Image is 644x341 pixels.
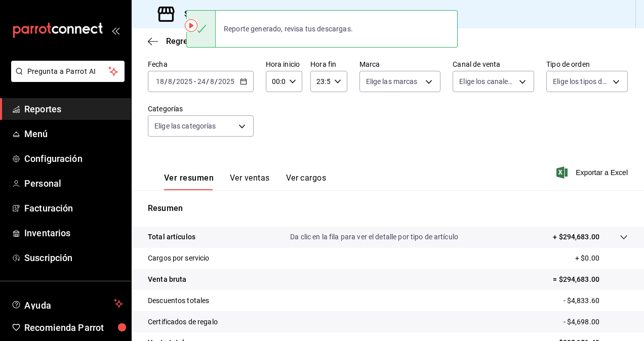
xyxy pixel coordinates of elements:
button: Ver resumen [164,173,214,190]
img: Tooltip marker [185,19,197,32]
span: Inventarios [24,226,123,240]
button: Ver ventas [230,173,270,190]
label: Marca [359,61,441,68]
p: Da clic en la fila para ver el detalle por tipo de artículo [290,232,458,242]
label: Categorías [148,105,254,112]
p: Total artículos [148,232,195,242]
p: + $294,683.00 [553,232,599,242]
input: -- [168,77,173,86]
button: Exportar a Excel [558,166,628,179]
input: -- [155,77,165,86]
label: Canal de venta [453,61,534,68]
a: Pregunta a Parrot AI [7,73,125,84]
button: Regresar [148,36,199,46]
label: Tipo de orden [546,61,628,68]
label: Hora fin [310,61,347,68]
input: -- [210,77,215,86]
h3: Sucursal: Clavadito (Calzada) [176,8,294,20]
button: Ver cargos [286,173,327,190]
span: Elige las categorías [154,121,216,131]
input: -- [197,77,206,86]
input: ---- [176,77,193,86]
span: Elige los canales de venta [459,76,515,87]
span: Elige los tipos de orden [553,76,609,87]
span: Personal [24,177,123,190]
p: Certificados de regalo [148,317,218,327]
p: Cargos por servicio [148,253,210,264]
span: / [206,77,209,86]
label: Hora inicio [266,61,302,68]
p: = $294,683.00 [553,274,628,285]
span: Configuración [24,152,123,165]
p: Venta bruta [148,274,186,285]
span: Elige las marcas [366,76,418,87]
span: / [215,77,218,86]
label: Fecha [148,61,254,68]
p: - $4,698.00 [563,317,628,327]
span: Pregunta a Parrot AI [27,66,109,77]
span: / [173,77,176,86]
p: Resumen [148,202,628,215]
div: Reporte generado, revisa tus descargas. [216,18,361,40]
span: Recomienda Parrot [24,321,123,334]
span: - [194,77,196,86]
button: open_drawer_menu [111,26,119,34]
input: ---- [218,77,235,86]
button: Pregunta a Parrot AI [11,61,125,82]
span: / [165,77,168,86]
span: Suscripción [24,251,123,265]
p: + $0.00 [575,253,628,264]
span: Regresar [166,36,199,46]
span: Menú [24,127,123,141]
p: Descuentos totales [148,295,209,306]
div: navigation tabs [164,173,326,190]
p: - $4,833.60 [563,295,628,306]
span: Reportes [24,102,123,116]
span: Facturación [24,201,123,215]
span: Ayuda [24,297,110,310]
